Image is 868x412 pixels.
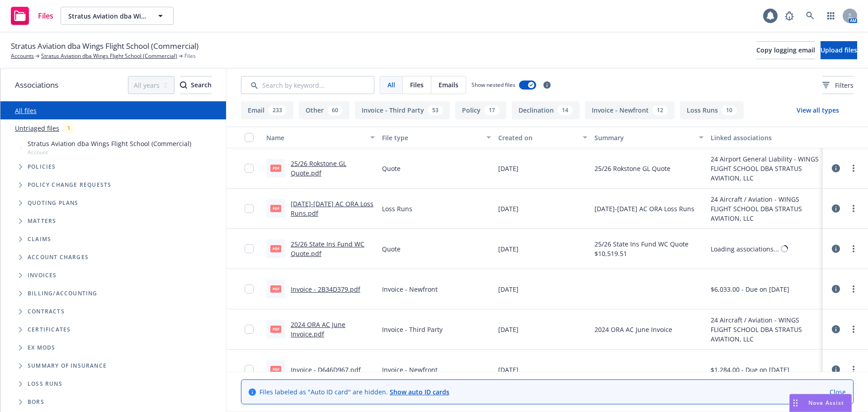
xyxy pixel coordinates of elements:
div: Loading associations... [711,244,779,254]
button: Created on [495,127,591,148]
a: Report a Bug [780,7,798,25]
input: Search by keyword... [241,76,374,94]
span: Policy change requests [28,182,111,188]
span: Files [410,80,424,90]
div: 14 [557,105,573,115]
input: Toggle Row Selected [245,204,254,213]
div: 233 [268,105,287,115]
span: Account [28,148,191,156]
div: 53 [428,105,443,115]
a: 2024 ORA AC June Invoice.pdf [291,320,345,338]
div: Tree Example [0,137,226,284]
span: BORs [28,399,44,405]
div: 60 [327,105,343,115]
div: Linked associations [711,133,819,142]
button: Loss Runs [680,101,744,119]
span: Filters [835,81,854,90]
span: Loss Runs [28,381,62,387]
div: $1,284.00 - Due on [DATE] [711,365,789,374]
span: pdf [270,366,281,373]
span: pdf [270,165,281,171]
span: Show nested files [472,81,515,89]
button: Declination [512,101,580,119]
span: Billing/Accounting [28,291,98,296]
div: 10 [722,105,737,115]
a: Switch app [822,7,840,25]
span: pdf [270,245,281,252]
span: Files [38,12,53,19]
button: File type [378,127,494,148]
span: Quote [382,244,401,254]
span: [DATE] [498,164,519,173]
input: Toggle Row Selected [245,284,254,294]
button: Copy logging email [756,41,815,59]
span: Quote [382,164,401,173]
span: Loss Runs [382,204,412,213]
input: Toggle Row Selected [245,365,254,374]
input: Select all [245,133,254,142]
span: Invoice - Newfront [382,284,438,294]
a: more [848,243,859,254]
span: [DATE] [498,204,519,213]
span: Stratus Aviation dba Wings Flight School (Commercial) [11,40,198,52]
span: All [387,80,395,90]
span: Associations [15,79,58,91]
div: $6,033.00 - Due on [DATE] [711,284,789,294]
input: Toggle Row Selected [245,325,254,334]
a: more [848,163,859,174]
div: Name [266,133,365,142]
span: Policies [28,164,56,170]
a: All files [15,106,37,115]
a: 25/26 State Ins Fund WC Quote.pdf [291,240,364,258]
button: Filters [822,76,854,94]
span: Stratus Aviation dba Wings Flight School (Commercial) [68,11,146,21]
span: Quoting plans [28,200,79,206]
a: Files [7,3,57,28]
button: Email [241,101,293,119]
button: Summary [591,127,707,148]
a: Invoice - 2B34D379.pdf [291,285,360,294]
span: Certificates [28,327,71,332]
div: Drag to move [790,394,801,412]
div: Search [180,76,212,94]
button: Policy [455,101,506,119]
div: 12 [652,105,668,115]
span: 25/26 Rokstone GL Quote [594,164,670,173]
a: Show auto ID cards [390,388,449,396]
div: Created on [498,133,578,142]
span: Files labeled as "Auto ID card" are hidden. [259,387,449,397]
span: Filters [822,81,854,90]
span: [DATE] [498,365,519,374]
span: [DATE]-[DATE] AC ORA Loss Runs [594,204,694,213]
div: 17 [484,105,500,115]
a: more [848,284,859,294]
div: 1 [63,123,75,133]
span: Claims [28,237,51,242]
svg: Search [180,81,187,89]
button: SearchSearch [180,76,212,94]
span: Stratus Aviation dba Wings Flight School (Commercial) [28,139,191,148]
div: 24 Airport General Liability - WINGS FLIGHT SCHOOL DBA STRATUS AVIATION, LLC [711,154,819,183]
span: Files [184,52,196,60]
a: Accounts [11,52,34,60]
span: [DATE] [498,325,519,334]
a: 25/26 Rokstone GL Quote.pdf [291,159,346,177]
span: pdf [270,285,281,292]
span: Invoice - Third Party [382,325,443,334]
a: more [848,203,859,214]
a: Close [830,387,846,397]
button: Linked associations [707,127,823,148]
span: Summary of insurance [28,363,107,369]
div: 24 Aircraft / Aviation - WINGS FLIGHT SCHOOL DBA STRATUS AVIATION, LLC [711,315,819,344]
span: Ex Mods [28,345,55,350]
span: Invoices [28,273,57,278]
span: Copy logging email [756,46,815,54]
button: Stratus Aviation dba Wings Flight School (Commercial) [61,7,174,25]
button: Name [263,127,378,148]
span: Account charges [28,255,89,260]
input: Toggle Row Selected [245,244,254,253]
a: Stratus Aviation dba Wings Flight School (Commercial) [41,52,177,60]
span: pdf [270,205,281,212]
span: Invoice - Newfront [382,365,438,374]
div: File type [382,133,481,142]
